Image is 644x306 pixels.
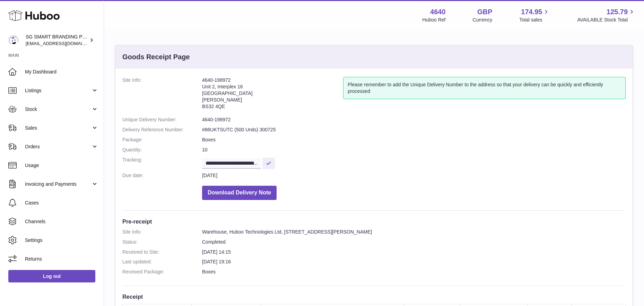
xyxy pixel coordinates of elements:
span: Invoicing and Payments [25,181,91,187]
dt: Site Info: [122,77,202,113]
dd: 10 [202,147,626,153]
a: 174.95 Total sales [519,7,550,23]
a: Log out [8,270,95,282]
span: Channels [25,218,98,225]
dt: Delivery Reference Number: [122,126,202,133]
dt: Tracking: [122,157,202,169]
dt: Last updated: [122,259,202,265]
dd: Boxes [202,137,626,143]
span: 125.79 [607,7,628,17]
span: Usage [25,162,98,169]
span: 174.95 [521,7,542,17]
dd: [DATE] 14:15 [202,249,626,255]
span: Total sales [519,17,550,23]
div: Currency [473,17,493,23]
dt: Package: [122,137,202,143]
strong: 4640 [430,7,446,17]
span: Cases [25,200,98,206]
dd: [DATE] 19:16 [202,259,626,265]
dt: Quantity: [122,147,202,153]
a: 125.79 AVAILABLE Stock Total [577,7,636,23]
button: Download Delivery Note [202,186,277,200]
span: [EMAIL_ADDRESS][DOMAIN_NAME] [26,41,102,46]
dt: Received to Site: [122,249,202,255]
span: My Dashboard [25,69,98,75]
dt: Status: [122,239,202,245]
dd: 4640-198972 [202,116,626,123]
dt: Unique Delivery Number: [122,116,202,123]
span: Returns [25,256,98,262]
strong: GBP [477,7,492,17]
address: 4640-198972 Unit 2, Interplex 16 [GEOGRAPHIC_DATA] [PERSON_NAME] BS32 4QE [202,77,343,113]
dt: Received Package: [122,269,202,275]
div: Huboo Ref [423,17,446,23]
img: uktopsmileshipping@gmail.com [8,35,19,45]
span: Listings [25,87,91,94]
dd: Boxes [202,269,626,275]
span: Stock [25,106,91,113]
dt: Site Info: [122,229,202,235]
div: Please remember to add the Unique Delivery Number to the address so that your delivery can be qui... [343,77,626,99]
h3: Pre-receipt [122,218,626,225]
dd: Warehouse, Huboo Technologies Ltd, [STREET_ADDRESS][PERSON_NAME] [202,229,626,235]
span: Sales [25,125,91,131]
div: SG SMART BRANDING PTE. LTD. [26,34,88,47]
span: Settings [25,237,98,244]
dt: Due date: [122,172,202,179]
dd: #86UKTSUTC (500 Units) 300725 [202,126,626,133]
h3: Goods Receipt Page [122,52,190,62]
h3: Receipt [122,293,626,300]
span: Orders [25,143,91,150]
dd: [DATE] [202,172,626,179]
span: AVAILABLE Stock Total [577,17,636,23]
dd: Completed [202,239,626,245]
